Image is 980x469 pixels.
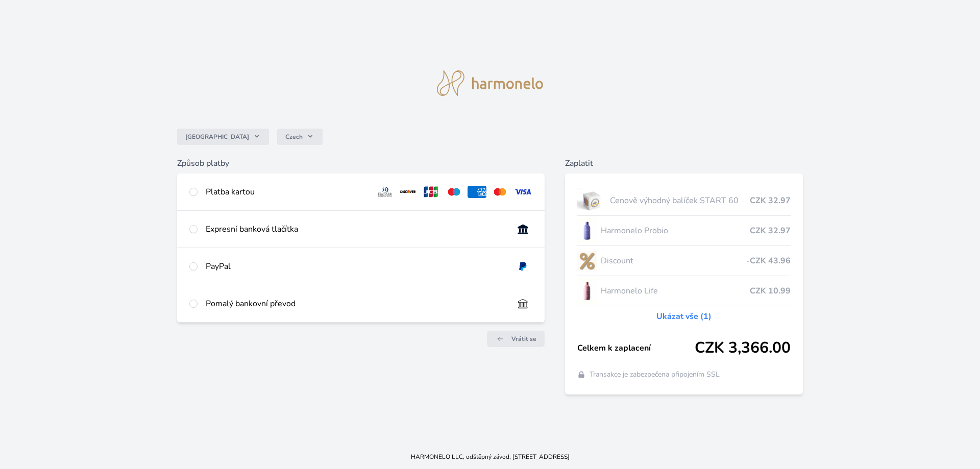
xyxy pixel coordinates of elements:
span: Harmonelo Probio [601,225,750,237]
img: discount-lo.png [577,248,597,274]
img: amex.svg [468,186,486,198]
button: [GEOGRAPHIC_DATA] [177,129,269,145]
span: CZK 3,366.00 [695,339,791,357]
span: CZK 32.97 [750,194,791,207]
img: logo.svg [437,70,543,96]
img: visa.svg [513,186,532,198]
span: CZK 32.97 [750,225,791,237]
span: Celkem k zaplacení [577,342,695,354]
span: Czech [285,133,303,141]
h6: Způsob platby [177,157,545,169]
span: Harmonelo Life [601,285,750,297]
span: [GEOGRAPHIC_DATA] [185,133,249,141]
img: onlineBanking_CZ.svg [513,223,532,235]
span: Cenově výhodný balíček START 60 [610,194,750,207]
span: -CZK 43.96 [746,255,791,267]
img: CLEAN_LIFE_se_stinem_x-lo.jpg [577,278,597,304]
img: paypal.svg [513,260,532,273]
div: Pomalý bankovní převod [206,298,505,310]
button: Czech [277,129,323,145]
a: Ukázat vše (1) [656,310,712,323]
div: Expresní banková tlačítka [206,223,505,235]
img: discover.svg [399,186,418,198]
span: Vrátit se [511,335,536,343]
a: Vrátit se [487,331,545,347]
span: CZK 10.99 [750,285,791,297]
img: maestro.svg [445,186,463,198]
div: PayPal [206,260,505,273]
img: bankTransfer_IBAN.svg [513,298,532,310]
img: CLEAN_PROBIO_se_stinem_x-lo.jpg [577,218,597,243]
div: Platba kartou [206,186,368,198]
img: start.jpg [577,188,606,213]
img: mc.svg [491,186,509,198]
span: Discount [601,255,747,267]
img: jcb.svg [422,186,440,198]
span: Transakce je zabezpečena připojením SSL [590,369,720,380]
img: diners.svg [376,186,395,198]
h6: Zaplatit [565,157,803,169]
